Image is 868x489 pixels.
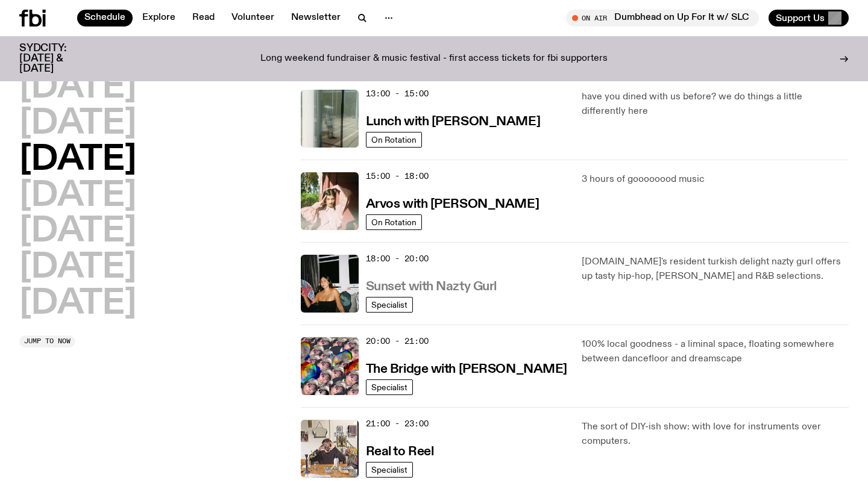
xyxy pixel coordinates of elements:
h3: Arvos with [PERSON_NAME] [366,198,539,211]
a: Specialist [366,462,413,478]
button: Jump to now [19,335,75,347]
span: 15:00 - 18:00 [366,170,429,182]
h3: SYDCITY: [DATE] & [DATE] [19,43,96,74]
span: Support Us [776,13,825,23]
a: Specialist [366,297,413,313]
span: 20:00 - 21:00 [366,335,429,347]
h3: Sunset with Nazty Gurl [366,281,497,293]
span: 13:00 - 15:00 [366,88,429,99]
button: Support Us [769,10,849,26]
span: 18:00 - 20:00 [366,253,429,264]
h3: The Bridge with [PERSON_NAME] [366,363,567,376]
span: Jump to now [24,338,71,344]
img: Jasper Craig Adams holds a vintage camera to his eye, obscuring his face. He is wearing a grey ju... [301,420,359,478]
span: On Rotation [371,217,417,226]
a: Newsletter [284,10,348,26]
a: Specialist [366,379,413,395]
button: [DATE] [19,71,136,105]
p: Long weekend fundraiser & music festival - first access tickets for fbi supporters [260,54,608,64]
a: Arvos with [PERSON_NAME] [366,196,539,211]
a: Schedule [77,10,133,26]
a: The Bridge with [PERSON_NAME] [366,361,567,376]
a: Read [185,10,222,26]
a: Lunch with [PERSON_NAME] [366,113,540,128]
span: 21:00 - 23:00 [366,418,429,429]
button: [DATE] [19,179,136,213]
p: The sort of DIY-ish show: with love for instruments over computers. [582,420,849,449]
span: Specialist [371,300,407,309]
a: On Rotation [366,214,422,230]
button: [DATE] [19,251,136,285]
p: 3 hours of goooooood music [582,172,849,187]
a: Sunset with Nazty Gurl [366,278,497,293]
a: Explore [135,10,183,26]
a: On Rotation [366,132,422,148]
span: On Rotation [371,135,417,144]
span: Specialist [371,465,407,474]
h3: Real to Reel [366,446,434,458]
button: [DATE] [19,107,136,141]
span: Specialist [371,382,407,391]
button: [DATE] [19,215,136,249]
p: have you dined with us before? we do things a little differently here [582,90,849,119]
button: On AirDumbhead on Up For It w/ SLC [566,10,759,26]
a: Real to Reel [366,443,434,458]
h3: Lunch with [PERSON_NAME] [366,116,540,128]
p: 100% local goodness - a liminal space, floating somewhere between dancefloor and dreamscape [582,337,849,366]
a: Volunteer [224,10,281,26]
img: Maleeka stands outside on a balcony. She is looking at the camera with a serious expression, and ... [301,172,359,230]
p: [DOMAIN_NAME]'s resident turkish delight nazty gurl offers up tasty hip-hop, [PERSON_NAME] and R&... [582,255,849,284]
button: [DATE] [19,143,136,177]
button: [DATE] [19,287,136,321]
